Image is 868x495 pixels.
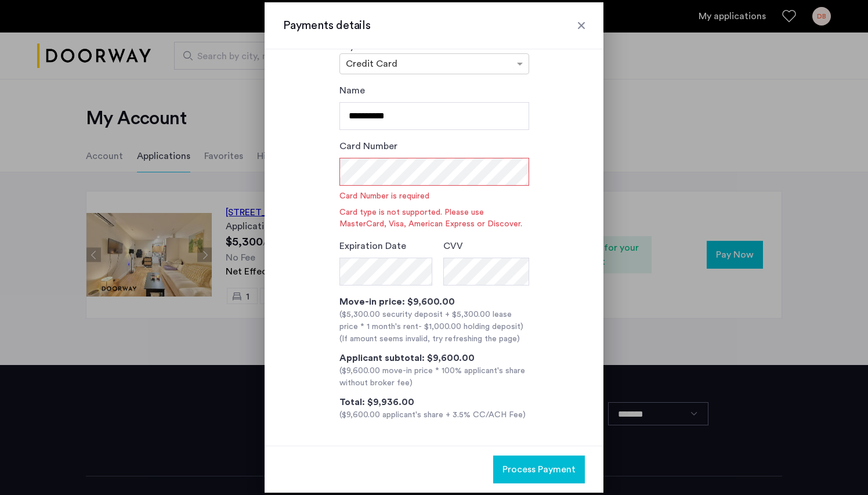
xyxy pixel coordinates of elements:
div: ($5,300.00 security deposit + $5,300.00 lease price * 1 month's rent ) [339,309,529,333]
span: Card Number is required [339,190,529,202]
h3: Payments details [283,17,585,34]
span: Card type is not supported. Please use MasterCard, Visa, American Express or Discover. [339,207,529,230]
button: button [493,456,585,483]
div: ($9,600.00 applicant's share + 3.5% CC/ACH Fee) [339,409,529,421]
div: (If amount seems invalid, try refreshing the page) [339,333,529,345]
label: Expiration Date [339,239,406,253]
label: Name [339,84,365,97]
span: Total: $9,936.00 [339,398,414,407]
span: - $1,000.00 holding deposit [418,323,520,331]
div: Applicant subtotal: $9,600.00 [339,351,529,365]
div: ($9,600.00 move-in price * 100% applicant's share without broker fee) [339,365,529,389]
span: Process Payment [502,463,576,476]
div: Move-in price: $9,600.00 [339,295,529,309]
label: Card Number [339,139,397,153]
label: CVV [443,239,463,253]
